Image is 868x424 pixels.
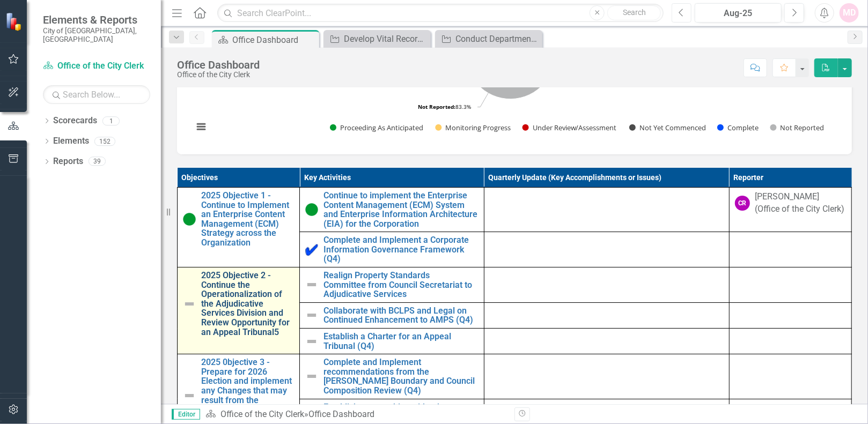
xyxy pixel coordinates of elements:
[305,309,318,322] img: Not Defined
[183,213,196,226] img: Proceeding as Anticipated
[484,232,729,267] td: Double-Click to Edit
[205,408,506,421] div: »
[201,271,294,337] a: 2025 Objective 2 - Continue the Operationalization of the Adjudicative Services Division and Revi...
[94,137,115,146] div: 152
[194,119,209,134] button: View chart menu, Chart
[43,85,150,104] input: Search Below...
[220,409,304,419] a: Office of the City Clerk
[43,60,150,72] a: Office of the City Clerk
[323,306,478,325] a: Collaborate with BCLPS and Legal on Continued Enhancement to AMPS (Q4)
[177,71,260,79] div: Office of the City Clerk
[43,13,150,26] span: Elements & Reports
[755,191,846,215] div: [PERSON_NAME] (Office of the City Clerk)
[300,354,484,399] td: Double-Click to Edit Right Click for Context Menu
[183,389,196,402] img: Not Defined
[729,302,851,328] td: Double-Click to Edit
[300,267,484,303] td: Double-Click to Edit Right Click for Context Menu
[323,271,478,299] a: Realign Property Standards Committee from Council Secretariat to Adjudicative Services
[305,203,318,216] img: Proceeding as Anticipated
[201,191,294,248] a: 2025 Objective 1 - Continue to Implement an Enterprise Content Management (ECM) Strategy across t...
[323,332,478,351] a: Establish a Charter for an Appeal Tribunal (Q4)
[729,354,851,399] td: Double-Click to Edit
[5,11,25,32] img: ClearPoint Strategy
[629,123,705,132] button: Show Not Yet Commenced
[729,232,851,267] td: Double-Click to Edit
[623,8,646,17] span: Search
[102,116,120,125] div: 1
[43,26,150,44] small: City of [GEOGRAPHIC_DATA], [GEOGRAPHIC_DATA]
[438,32,540,46] a: Conduct Department Wide Team Building Activities (Q4)
[698,7,778,20] div: Aug-25
[484,302,729,328] td: Double-Click to Edit
[729,329,851,354] td: Double-Click to Edit
[53,135,89,147] a: Elements
[305,370,318,383] img: Not Defined
[177,59,260,71] div: Office Dashboard
[172,409,200,420] span: Editor
[695,3,782,23] button: Aug-25
[466,11,555,99] path: Not Reported, 10.
[300,232,484,267] td: Double-Click to Edit Right Click for Context Menu
[178,267,300,354] td: Double-Click to Edit Right Click for Context Menu
[232,33,317,47] div: Office Dashboard
[53,115,97,127] a: Scorecards
[217,4,664,23] input: Search ClearPoint...
[484,267,729,303] td: Double-Click to Edit
[178,187,300,267] td: Double-Click to Edit Right Click for Context Menu
[455,32,540,46] div: Conduct Department Wide Team Building Activities (Q4)
[305,278,318,291] img: Not Defined
[326,32,428,46] a: Develop Vital Records and Disaster Recovery Procedures (Q4)
[484,354,729,399] td: Double-Click to Edit
[729,267,851,303] td: Double-Click to Edit
[323,235,478,264] a: Complete and Implement a Corporate Information Governance Framework (Q4)
[435,123,510,132] button: Show Monitoring Progress
[300,187,484,232] td: Double-Click to Edit Right Click for Context Menu
[183,297,196,310] img: Not Defined
[323,191,478,228] a: Continue to implement the Enterprise Content Management (ECM) System and Enterprise Information A...
[305,243,318,256] img: Complete
[717,123,759,132] button: Show Complete
[418,103,471,110] text: 83.3%
[484,329,729,354] td: Double-Click to Edit
[840,3,859,23] button: MD
[484,187,729,232] td: Double-Click to Edit
[344,32,428,46] div: Develop Vital Records and Disaster Recovery Procedures (Q4)
[323,358,478,395] a: Complete and Implement recommendations from the [PERSON_NAME] Boundary and Council Composition Re...
[308,409,374,419] div: Office Dashboard
[330,123,423,132] button: Show Proceeding As Anticipated
[523,123,617,132] button: Show Under Review/Assessment
[89,157,106,166] div: 39
[607,5,661,20] button: Search
[305,335,318,348] img: Not Defined
[418,103,455,110] tspan: Not Reported:
[727,123,759,132] text: Complete
[300,329,484,354] td: Double-Click to Edit Right Click for Context Menu
[770,123,824,132] button: Show Not Reported
[729,187,851,232] td: Double-Click to Edit
[53,155,83,168] a: Reports
[735,196,750,211] div: CR
[300,302,484,328] td: Double-Click to Edit Right Click for Context Menu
